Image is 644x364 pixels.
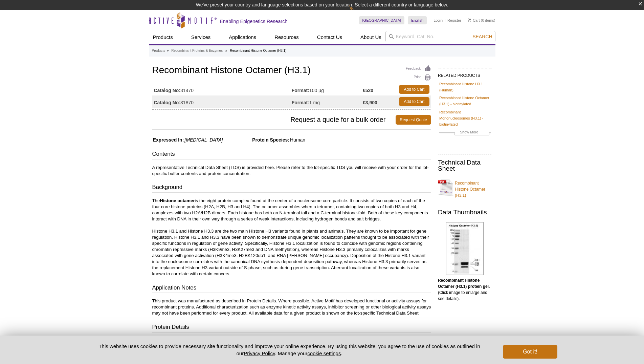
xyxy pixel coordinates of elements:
i: [MEDICAL_DATA] [184,137,223,143]
strong: €520 [363,87,373,93]
p: A representative Technical Data Sheet (TDS) is provided here. Please refer to the lot-specific TD... [152,165,431,177]
li: | [445,16,446,24]
h2: Data Thumbnails [438,209,492,215]
a: Privacy Policy [244,350,275,356]
a: Register [447,18,461,23]
a: Feedback [406,65,431,72]
a: Contact Us [313,31,346,44]
button: Got it! [503,345,557,359]
img: Recombinant Histone Octamer (H3.1) protein gel. [446,222,484,275]
span: Search [472,34,492,39]
a: English [408,16,427,24]
h2: RELATED PRODUCTS [438,68,492,80]
span: Protein Species: [224,137,289,143]
td: 100 µg [292,83,363,95]
li: Recombinant Histone Octamer (H3.1) [230,49,286,52]
h3: Background [152,183,431,193]
img: Your Cart [468,18,471,22]
a: Applications [225,31,260,44]
h2: Enabling Epigenetics Research [220,18,288,24]
h2: Technical Data Sheet [438,159,492,172]
span: Request a quote for a bulk order [152,115,396,125]
td: 1 mg [292,95,363,108]
a: Recombinant Histone Octamer (H3.1) - biotinylated [439,95,491,107]
td: 31870 [152,95,292,108]
p: This website uses cookies to provide necessary site functionality and improve your online experie... [87,343,492,357]
a: Recombinant Mononucleosomes (H3.1) - biotinylated [439,109,491,127]
a: [GEOGRAPHIC_DATA] [359,16,405,24]
input: Keyword, Cat. No. [385,31,495,42]
p: (Click image to enlarge and see details). [438,277,492,302]
strong: Catalog No: [154,87,181,93]
td: 31470 [152,83,292,95]
a: Add to Cart [399,85,429,94]
a: Print [406,74,431,82]
h3: Contents [152,150,431,159]
li: (0 items) [468,16,495,24]
h3: Protein Details [152,323,431,333]
a: Recombinant Proteins & Enzymes [171,48,223,54]
img: Change Here [349,5,367,21]
span: Expressed In: [152,137,184,143]
span: Human [289,137,305,143]
a: Resources [270,31,303,44]
li: » [225,49,227,52]
h1: Recombinant Histone Octamer (H3.1) [152,65,431,77]
a: Products [149,31,177,44]
p: This product was manufactured as described in Protein Details. Where possible, Active Motif has d... [152,298,431,316]
strong: Format: [292,87,309,93]
b: Recombinant Histone Octamer (H3.1) protein gel. [438,278,490,289]
a: Request Quote [396,115,431,125]
strong: Format: [292,100,309,106]
a: Show More [439,129,491,137]
h3: Application Notes [152,284,431,293]
a: Services [187,31,215,44]
a: Cart [468,18,480,23]
a: Add to Cart [399,97,429,106]
strong: Histone octamer [160,198,195,203]
li: » [167,49,169,52]
a: About Us [356,31,385,44]
a: Recombinant Histone Octamer (H3.1) [438,176,492,198]
strong: Catalog No: [154,100,181,106]
a: Products [152,48,165,54]
a: Login [434,18,443,23]
button: Search [470,34,494,40]
button: cookie settings [307,350,341,356]
p: The is the eight protein complex found at the center of a nucleosome core particle. It consists o... [152,198,431,277]
a: Recombinant Histone H3.1 (Human) [439,81,491,93]
strong: €3,900 [363,100,377,106]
